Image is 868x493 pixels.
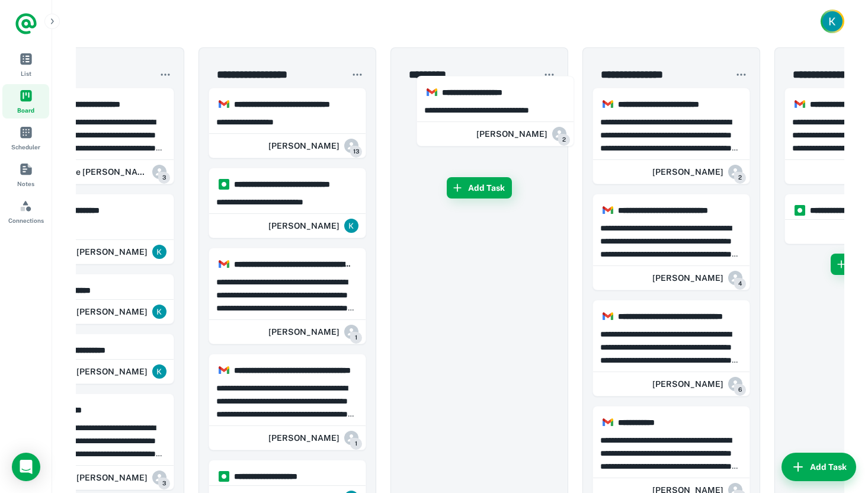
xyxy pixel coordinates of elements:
span: List [21,69,31,78]
a: Connections [2,194,49,229]
span: Notes [17,179,34,188]
a: Board [2,84,49,119]
a: Notes [2,158,49,192]
button: Add Task [781,453,856,481]
button: Add Task [447,177,512,199]
span: Connections [8,216,44,225]
a: Logo [14,12,38,36]
img: Kristina Jackson [822,11,843,31]
button: Account button [821,9,844,33]
a: List [2,47,49,82]
div: Load Chat [12,453,40,481]
a: Scheduler [2,121,49,155]
span: Scheduler [11,142,40,152]
span: Board [17,105,34,115]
